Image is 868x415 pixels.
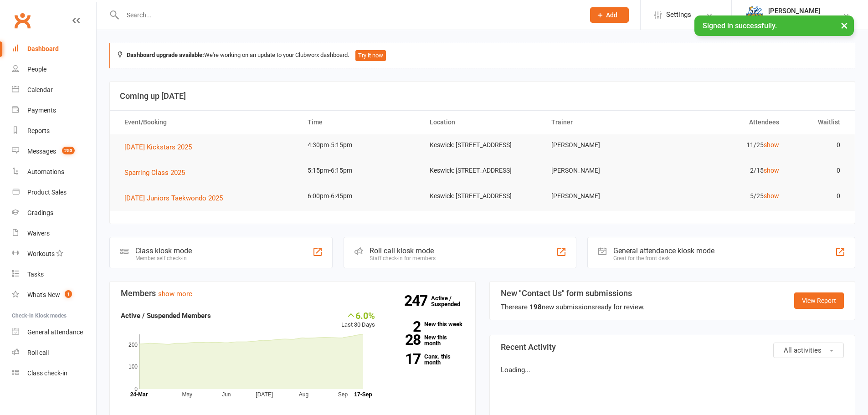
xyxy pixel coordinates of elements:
span: [DATE] Kickstars 2025 [124,143,192,151]
span: Signed in successfully. [703,21,777,30]
button: All activities [773,343,844,358]
td: 5/25 [665,185,787,207]
a: 28New this month [389,334,464,346]
div: General attendance kiosk mode [613,246,714,255]
div: Roll call kiosk mode [370,246,436,255]
th: Event/Booking [116,111,299,134]
th: Attendees [665,111,787,134]
td: 2/15 [665,160,787,181]
img: thumb_image1625461565.png [745,6,764,24]
div: Dashboard [27,45,59,52]
span: Sparring Class 2025 [124,169,185,177]
button: × [836,15,853,35]
td: 11/25 [665,134,787,156]
a: Messages 253 [12,141,96,162]
span: All activities [784,346,822,354]
a: People [12,59,96,80]
h3: Coming up [DATE] [120,92,845,101]
span: 253 [62,147,75,154]
div: Gradings [27,209,53,216]
td: 4:30pm-5:15pm [299,134,421,156]
div: There are new submissions ready for review. [501,302,645,313]
span: 1 [65,290,72,298]
td: 0 [787,185,848,207]
a: 2New this week [389,321,464,327]
strong: 28 [389,333,421,347]
strong: Dashboard upgrade available: [127,51,204,58]
div: Last 30 Days [341,310,375,330]
a: 17Canx. this month [389,354,464,365]
a: Calendar [12,80,96,100]
a: show [764,167,779,174]
span: [DATE] Juniors Taekwondo 2025 [124,194,223,202]
a: Automations [12,162,96,182]
div: We're working on an update to your Clubworx dashboard. [109,43,855,68]
button: [DATE] Kickstars 2025 [124,142,198,153]
th: Waitlist [787,111,848,134]
td: 0 [787,160,848,181]
div: Automations [27,168,64,175]
div: Waivers [27,230,50,237]
a: Clubworx [11,9,34,32]
a: 247Active / Suspended [431,288,471,314]
a: show [764,192,779,200]
button: Sparring Class 2025 [124,167,191,178]
strong: 2 [389,320,421,333]
a: Dashboard [12,39,96,59]
a: Waivers [12,223,96,244]
div: Messages [27,148,56,155]
strong: 198 [529,303,542,311]
h3: Members [121,289,464,298]
a: Reports [12,121,96,141]
th: Location [421,111,544,134]
strong: 247 [404,294,431,307]
td: 6:00pm-6:45pm [299,185,421,207]
a: General attendance kiosk mode [12,322,96,343]
span: Add [606,11,617,19]
div: What's New [27,291,60,298]
a: show more [158,290,192,298]
td: Keswick: [STREET_ADDRESS] [421,185,544,207]
p: Loading... [501,364,844,375]
button: Add [590,7,629,23]
a: Product Sales [12,182,96,203]
strong: Active / Suspended Members [121,312,211,320]
div: 6.0% [341,310,375,320]
div: Class check-in [27,369,67,377]
div: Horizon Taekwondo [768,15,825,23]
a: Roll call [12,343,96,363]
a: Tasks [12,264,96,285]
strong: 17 [389,352,421,366]
th: Time [299,111,421,134]
a: Workouts [12,244,96,264]
div: Calendar [27,86,53,93]
th: Trainer [543,111,665,134]
div: Payments [27,107,56,114]
td: 5:15pm-6:15pm [299,160,421,181]
a: What's New1 [12,285,96,305]
button: Try it now [355,50,386,61]
a: View Report [794,292,844,309]
h3: New "Contact Us" form submissions [501,289,645,298]
h3: Recent Activity [501,343,844,352]
td: Keswick: [STREET_ADDRESS] [421,160,544,181]
div: Tasks [27,271,44,278]
span: Settings [666,5,691,25]
a: Gradings [12,203,96,223]
div: Roll call [27,349,49,356]
td: 0 [787,134,848,156]
td: [PERSON_NAME] [543,185,665,207]
a: show [764,141,779,149]
div: Product Sales [27,189,67,196]
div: Reports [27,127,50,134]
div: Great for the front desk [613,255,714,261]
div: General attendance [27,328,83,336]
input: Search... [120,9,578,21]
td: [PERSON_NAME] [543,160,665,181]
div: People [27,66,46,73]
div: [PERSON_NAME] [768,7,825,15]
a: Payments [12,100,96,121]
td: [PERSON_NAME] [543,134,665,156]
div: Staff check-in for members [370,255,436,261]
div: Member self check-in [135,255,192,261]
